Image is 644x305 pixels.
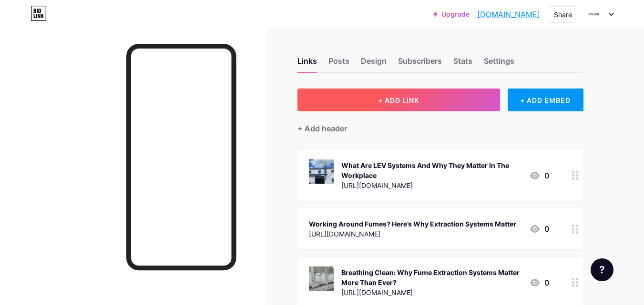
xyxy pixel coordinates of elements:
[341,160,521,180] div: What Are LEV Systems And Why They Matter In The Workplace
[297,55,317,72] div: Links
[309,159,334,184] img: What Are LEV Systems And Why They Matter In The Workplace
[341,180,521,190] div: [URL][DOMAIN_NAME]
[477,9,540,20] a: [DOMAIN_NAME]
[309,219,516,229] div: Working Around Fumes? Here’s Why Extraction Systems Matter
[361,55,387,72] div: Design
[508,89,583,111] div: + ADD EMBED
[309,266,334,291] img: Breathing Clean: Why Fume Extraction Systems Matter More Than Ever?
[378,96,419,104] span: + ADD LINK
[529,223,549,235] div: 0
[529,170,549,181] div: 0
[341,287,521,297] div: [URL][DOMAIN_NAME]
[341,267,521,287] div: Breathing Clean: Why Fume Extraction Systems Matter More Than Ever?
[297,123,347,134] div: + Add header
[529,277,549,288] div: 0
[585,5,603,23] img: ventxlabs
[484,55,514,72] div: Settings
[297,89,500,111] button: + ADD LINK
[433,10,470,18] a: Upgrade
[453,55,472,72] div: Stats
[309,229,516,239] div: [URL][DOMAIN_NAME]
[554,10,572,20] div: Share
[398,55,442,72] div: Subscribers
[328,55,349,72] div: Posts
